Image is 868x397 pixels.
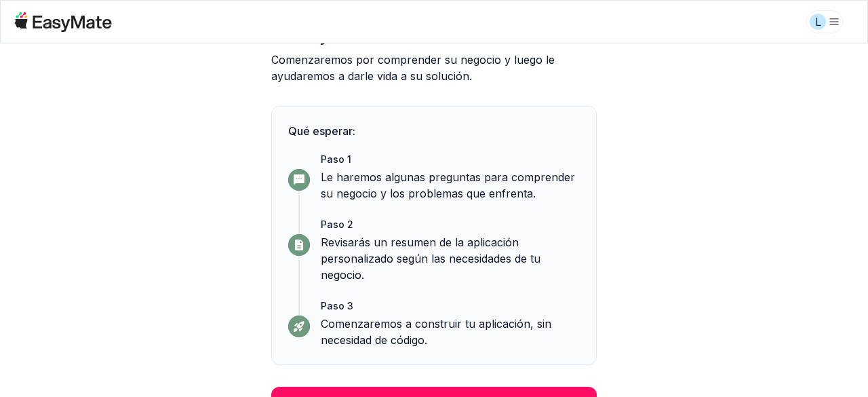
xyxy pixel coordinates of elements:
[271,53,555,83] font: Comenzaremos por comprender su negocio y luego le ayudaremos a darle vida a su solución.
[321,219,353,230] font: Paso 2
[321,300,353,311] font: Paso 3
[815,15,821,29] font: L
[321,153,351,165] font: Paso 1
[321,170,575,200] font: Le haremos algunas preguntas para comprender su negocio y los problemas que enfrenta.
[321,235,540,282] font: Revisarás un resumen de la aplicación personalizado según las necesidades de tu negocio.
[288,124,355,138] font: Qué esperar:
[321,317,551,347] font: Comenzaremos a construir tu aplicación, sin necesidad de código.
